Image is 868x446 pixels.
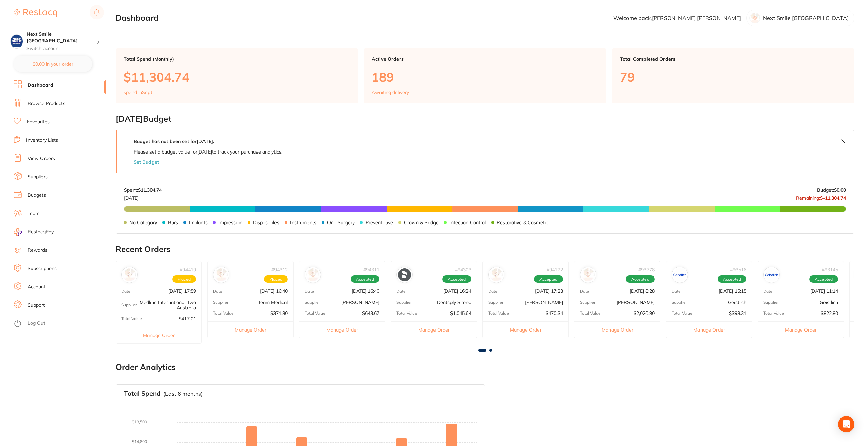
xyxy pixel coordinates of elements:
[666,321,752,338] button: Manage Order
[626,275,655,283] span: Accepted
[124,70,350,84] p: $11,304.74
[28,192,46,199] a: Budgets
[497,220,548,225] p: Restorative & Cosmetic
[327,220,355,225] p: Oral Surgery
[617,299,655,305] p: [PERSON_NAME]
[450,310,471,316] p: $1,045.64
[582,268,595,281] img: Henry Schein Halas
[673,268,686,281] img: Geistlich
[116,114,854,124] h2: [DATE] Budget
[28,320,45,327] a: Log Out
[270,310,288,316] p: $371.80
[490,268,503,281] img: Henry Schein Halas
[672,300,687,304] p: Supplier
[396,289,406,293] p: Date
[213,310,234,315] p: Total Value
[372,90,409,95] p: Awaiting delivery
[613,15,741,21] p: Welcome back, [PERSON_NAME] [PERSON_NAME]
[765,268,778,281] img: Geistlich
[215,268,228,281] img: Team Medical
[763,15,849,21] p: Next Smile [GEOGRAPHIC_DATA]
[580,310,601,315] p: Total Value
[290,220,316,225] p: Instruments
[213,300,228,304] p: Supplier
[124,187,162,193] p: Spent:
[306,268,319,281] img: Henry Schein Halas
[437,299,471,305] p: Dentsply Sirona
[14,318,104,329] button: Log Out
[809,275,838,283] span: Accepted
[116,362,854,372] h2: Order Analytics
[271,267,288,272] p: # 94312
[546,310,563,316] p: $470.34
[11,35,23,47] img: Next Smile Melbourne
[341,299,379,305] p: [PERSON_NAME]
[455,267,471,272] p: # 94303
[488,310,509,315] p: Total Value
[729,310,746,316] p: $398.31
[172,275,196,283] span: Placed
[763,300,779,304] p: Supplier
[834,187,846,193] strong: $0.00
[28,210,39,217] a: Team
[634,310,655,316] p: $2,020.90
[260,288,288,294] p: [DATE] 16:40
[27,119,50,125] a: Favourites
[718,275,746,283] span: Accepted
[123,268,136,281] img: Medline International Two Australia
[28,247,47,254] a: Rewards
[820,299,838,305] p: Geistlich
[129,220,157,225] p: No Category
[580,300,595,304] p: Supplier
[163,390,203,396] p: (Last 6 months)
[443,288,471,294] p: [DATE] 16:24
[168,220,178,225] p: Burs
[14,228,22,236] img: RestocqPay
[179,316,196,321] p: $417.01
[138,187,162,193] strong: $11,304.74
[728,299,746,305] p: Geistlich
[168,288,196,294] p: [DATE] 17:59
[352,288,379,294] p: [DATE] 16:40
[121,289,130,293] p: Date
[488,300,503,304] p: Supplier
[483,321,568,338] button: Manage Order
[124,90,152,95] p: spend in Sept
[121,302,137,307] p: Supplier
[305,289,314,293] p: Date
[116,245,854,254] h2: Recent Orders
[398,268,411,281] img: Dentsply Sirona
[630,288,655,294] p: [DATE] 8:28
[620,70,846,84] p: 79
[28,229,54,235] span: RestocqPay
[396,310,417,315] p: Total Value
[28,155,55,162] a: View Orders
[525,299,563,305] p: [PERSON_NAME]
[672,310,692,315] p: Total Value
[404,220,439,225] p: Crown & Bridge
[14,9,57,17] img: Restocq Logo
[26,137,58,144] a: Inventory Lists
[14,228,54,236] a: RestocqPay
[534,275,563,283] span: Accepted
[810,288,838,294] p: [DATE] 11:14
[305,310,325,315] p: Total Value
[299,321,385,338] button: Manage Order
[305,300,320,304] p: Supplier
[488,289,497,293] p: Date
[28,82,53,89] a: Dashboard
[14,5,57,21] a: Restocq Logo
[442,275,471,283] span: Accepted
[396,300,412,304] p: Supplier
[362,310,379,316] p: $643.67
[449,220,486,225] p: Infection Control
[116,326,201,343] button: Manage Order
[134,159,159,165] button: Set Budget
[612,48,854,103] a: Total Completed Orders79
[124,390,161,397] h3: Total Spend
[264,275,288,283] span: Placed
[124,193,162,201] p: [DATE]
[796,193,846,201] p: Remaining:
[391,321,477,338] button: Manage Order
[547,267,563,272] p: # 94122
